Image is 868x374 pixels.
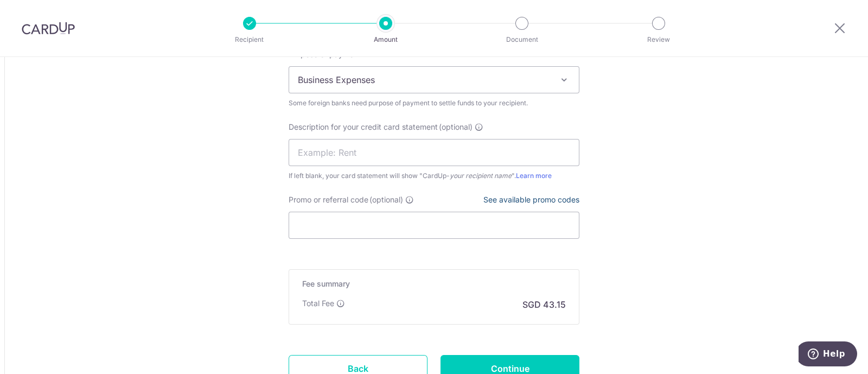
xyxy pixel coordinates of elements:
p: Recipient [209,34,290,45]
i: your recipient name [450,172,512,180]
span: Business Expenses [289,66,579,93]
h5: Fee summary [302,278,566,289]
span: Promo or referral code [289,194,368,205]
input: Example: Rent [289,139,579,166]
a: See available promo codes [483,195,579,204]
a: Learn more [516,172,552,180]
p: Amount [346,34,426,45]
iframe: Opens a widget where you can find more information [799,341,857,369]
span: Description for your credit card statement [289,122,438,132]
img: CardUp [22,22,75,35]
span: (optional) [369,194,403,205]
p: Document [482,34,562,45]
p: Total Fee [302,298,334,309]
span: Business Expenses [289,67,579,93]
div: If left blank, your card statement will show "CardUp- ". [289,170,579,181]
p: SGD 43.15 [522,298,566,311]
p: Review [618,34,699,45]
span: (optional) [439,122,473,132]
div: Some foreign banks need purpose of payment to settle funds to your recipient. [289,98,579,109]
